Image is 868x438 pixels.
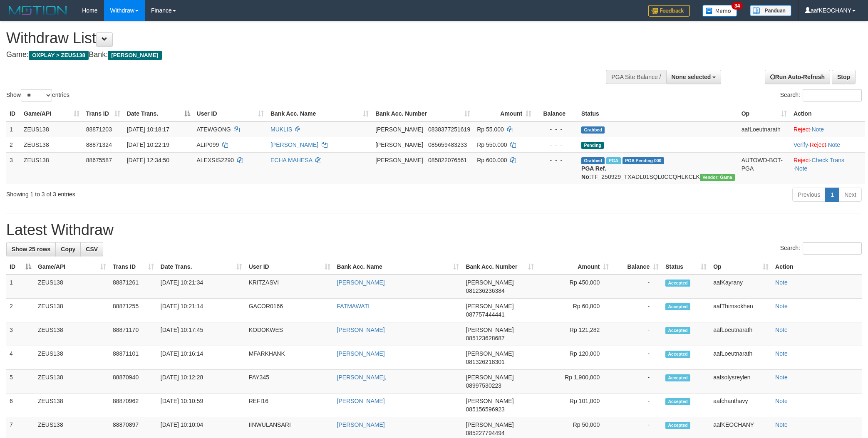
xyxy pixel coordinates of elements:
[732,2,743,10] span: 34
[665,374,690,381] span: Accepted
[538,156,575,164] div: - - -
[765,70,830,84] a: Run Auto-Refresh
[665,303,690,310] span: Accepted
[375,157,423,163] span: [PERSON_NAME]
[6,187,355,198] div: Showing 1 to 3 of 3 entries
[795,165,808,172] a: Note
[700,174,735,181] span: Vendor URL: https://trx31.1velocity.biz
[790,152,865,184] td: · ·
[780,89,862,101] label: Search:
[537,393,612,417] td: Rp 101,000
[246,393,334,417] td: REFI16
[6,121,20,137] td: 1
[612,299,662,322] td: -
[665,327,690,334] span: Accepted
[337,374,387,381] a: [PERSON_NAME],
[270,141,318,148] a: [PERSON_NAME]
[738,152,790,184] td: AUTOWD-BOT-PGA
[803,242,862,255] input: Search:
[246,346,334,370] td: MFARKHANK
[12,246,50,252] span: Show 25 rows
[35,259,109,275] th: Game/API: activate to sort column ascending
[622,157,664,164] span: PGA Pending
[775,279,788,286] a: Note
[790,137,865,152] td: · ·
[337,327,385,333] a: [PERSON_NAME]
[6,106,20,121] th: ID
[812,126,824,133] a: Note
[35,370,109,393] td: ZEUS138
[710,393,772,417] td: aafchanthavy
[428,141,467,148] span: Copy 085659483233 to clipboard
[775,374,788,381] a: Note
[612,322,662,346] td: -
[612,275,662,299] td: -
[710,259,772,275] th: Op: activate to sort column ascending
[775,350,788,357] a: Note
[6,242,56,256] a: Show 25 rows
[157,275,246,299] td: [DATE] 10:21:34
[537,275,612,299] td: Rp 450,000
[710,275,772,299] td: aafKayrany
[246,299,334,322] td: GACOR0166
[665,280,690,287] span: Accepted
[710,322,772,346] td: aafLoeutnarath
[581,126,605,134] span: Grabbed
[535,106,578,121] th: Balance
[775,303,788,309] a: Note
[6,299,35,322] td: 2
[794,141,808,148] a: Verify
[428,157,467,163] span: Copy 085822076561 to clipboard
[839,188,862,202] a: Next
[80,242,103,256] a: CSV
[790,106,865,121] th: Action
[581,142,604,149] span: Pending
[466,406,504,413] span: Copy 085156596923 to clipboard
[581,157,605,164] span: Grabbed
[6,393,35,417] td: 6
[20,137,83,152] td: ZEUS138
[157,299,246,322] td: [DATE] 10:21:14
[246,259,334,275] th: User ID: activate to sort column ascending
[193,106,267,121] th: User ID: activate to sort column ascending
[35,346,109,370] td: ZEUS138
[337,398,385,404] a: [PERSON_NAME]
[578,106,738,121] th: Status
[375,126,423,133] span: [PERSON_NAME]
[477,141,507,148] span: Rp 550.000
[109,299,157,322] td: 88871255
[270,157,312,163] a: ECHA MAHESA
[477,126,504,133] span: Rp 55.000
[108,51,161,60] span: [PERSON_NAME]
[462,259,537,275] th: Bank Acc. Number: activate to sort column ascending
[710,370,772,393] td: aafsolysreylen
[20,152,83,184] td: ZEUS138
[538,125,575,134] div: - - -
[61,246,75,252] span: Copy
[775,398,788,404] a: Note
[270,126,292,133] a: MUKLIS
[109,275,157,299] td: 88871261
[337,279,385,286] a: [PERSON_NAME]
[803,89,862,101] input: Search:
[20,106,83,121] th: Game/API: activate to sort column ascending
[812,157,845,163] a: Check Trans
[6,275,35,299] td: 1
[157,259,246,275] th: Date Trans.: activate to sort column ascending
[466,350,513,357] span: [PERSON_NAME]
[124,106,193,121] th: Date Trans.: activate to sort column descending
[581,165,606,180] b: PGA Ref. No:
[648,5,690,17] img: Feedback.jpg
[578,152,738,184] td: TF_250929_TXADL01SQL0CCQHLKCLK
[375,141,423,148] span: [PERSON_NAME]
[662,259,710,275] th: Status: activate to sort column ascending
[6,322,35,346] td: 3
[466,430,504,436] span: Copy 085227794494 to clipboard
[750,5,791,16] img: panduan.png
[477,157,507,163] span: Rp 600.000
[197,126,231,133] span: ATEWGONG
[775,421,788,428] a: Note
[246,322,334,346] td: KODOKWES
[428,126,470,133] span: Copy 0838377251619 to clipboard
[86,157,112,163] span: 88675587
